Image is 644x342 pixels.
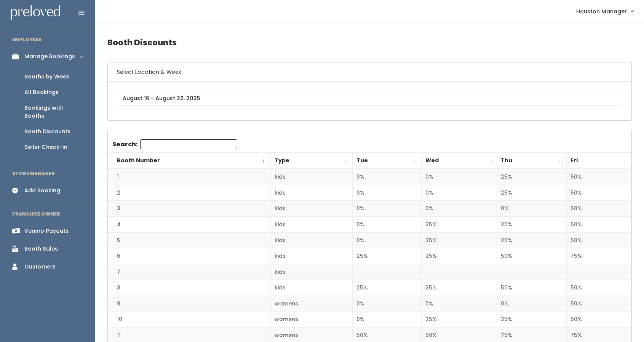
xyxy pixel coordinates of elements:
[497,169,567,185] td: 25%
[24,227,69,235] div: Venmo Payouts
[140,139,237,149] input: Search:
[24,104,83,120] div: Bookings with Booths
[108,280,270,296] td: 8
[567,312,631,328] td: 50%
[270,169,353,185] td: kids
[497,296,567,312] td: 0%
[576,7,627,16] span: Houston Manager
[497,185,567,201] td: 25%
[117,91,622,105] input: August 16 - August 22, 2025
[353,169,422,185] td: 0%
[108,169,270,185] td: 1
[567,153,631,169] th: Fri: activate to sort column ascending
[421,153,497,169] th: Wed: activate to sort column ascending
[112,139,237,149] label: Search:
[353,312,422,328] td: 0%
[24,245,58,253] div: Booth Sales
[108,312,270,328] td: 10
[567,185,631,201] td: 50%
[567,248,631,264] td: 75%
[497,312,567,328] td: 25%
[353,153,422,169] th: Tue: activate to sort column ascending
[497,153,567,169] th: Thu: activate to sort column ascending
[353,185,422,201] td: 0%
[24,128,70,136] div: Booth Discounts
[108,153,270,169] th: Booth Number: activate to sort column descending
[353,232,422,248] td: 0%
[567,216,631,232] td: 50%
[421,185,497,201] td: 0%
[108,248,270,264] td: 6
[421,232,497,248] td: 25%
[108,232,270,248] td: 5
[353,296,422,312] td: 0%
[353,280,422,296] td: 25%
[270,153,353,169] th: Type: activate to sort column ascending
[353,248,422,264] td: 25%
[108,62,631,82] h6: Select Location & Week
[497,216,567,232] td: 25%
[11,5,60,20] img: preloved logo
[421,201,497,217] td: 0%
[567,280,631,296] td: 50%
[421,216,497,232] td: 25%
[497,248,567,264] td: 50%
[270,280,353,296] td: kids
[270,232,353,248] td: kids
[24,73,69,81] div: Booths by Week
[497,232,567,248] td: 25%
[108,216,270,232] td: 4
[567,232,631,248] td: 50%
[567,201,631,217] td: 50%
[353,201,422,217] td: 0%
[421,280,497,296] td: 25%
[497,201,567,217] td: 0%
[270,185,353,201] td: kids
[270,296,353,312] td: womens
[108,201,270,217] td: 3
[421,296,497,312] td: 0%
[270,264,353,280] td: kids
[569,3,641,19] a: Houston Manager
[107,32,632,53] h4: Booth Discounts
[497,280,567,296] td: 50%
[270,248,353,264] td: kids
[567,296,631,312] td: 50%
[24,53,75,61] div: Manage Bookings
[270,201,353,217] td: kids
[24,143,67,151] div: Seller Check-in
[567,169,631,185] td: 50%
[421,169,497,185] td: 0%
[24,88,59,96] div: All Bookings
[421,312,497,328] td: 25%
[421,248,497,264] td: 25%
[108,264,270,280] td: 7
[24,187,60,195] div: Add Booking
[24,263,56,271] div: Customers
[353,216,422,232] td: 0%
[108,185,270,201] td: 2
[270,216,353,232] td: kids
[270,312,353,328] td: womens
[108,296,270,312] td: 9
